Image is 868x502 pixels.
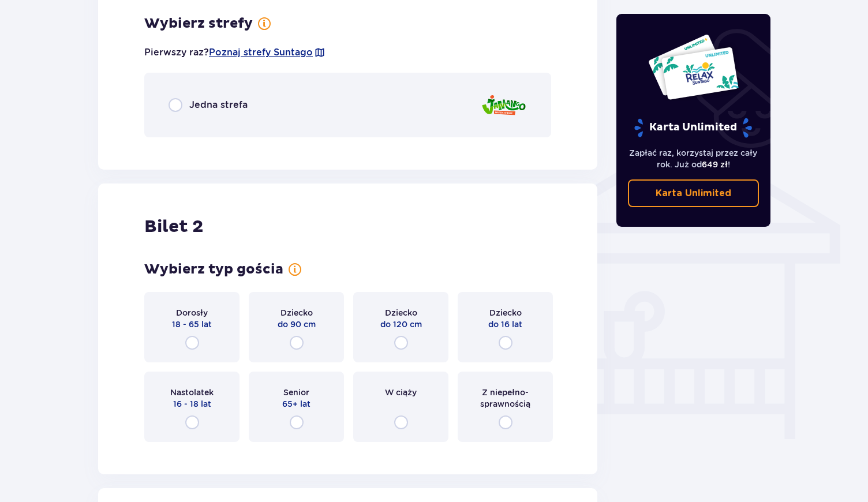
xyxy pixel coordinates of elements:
p: W ciąży [385,387,417,398]
p: Zapłać raz, korzystaj przez cały rok. Już od ! [628,147,759,170]
p: Z niepełno­sprawnością [468,387,542,410]
p: Dorosły [176,307,208,319]
p: Karta Unlimited [656,187,731,200]
p: Senior [283,387,309,398]
p: Jedna strefa [189,99,248,111]
p: do 120 cm [380,319,422,330]
p: 18 - 65 lat [172,319,212,330]
p: Bilet 2 [144,216,203,238]
img: zone logo [481,89,527,122]
p: Dziecko [280,307,313,319]
span: 649 zł [702,160,728,169]
p: do 90 cm [278,319,316,330]
p: Dziecko [385,307,417,319]
p: Dziecko [489,307,522,319]
p: Karta Unlimited [633,118,753,138]
p: 65+ lat [282,398,310,410]
a: Poznaj strefy Suntago [209,46,313,59]
p: 16 - 18 lat [173,398,211,410]
a: Karta Unlimited [628,179,759,207]
p: Nastolatek [170,387,214,398]
p: Wybierz strefy [144,15,253,32]
p: do 16 lat [488,319,522,330]
p: Pierwszy raz? [144,46,325,59]
p: Wybierz typ gościa [144,261,283,278]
